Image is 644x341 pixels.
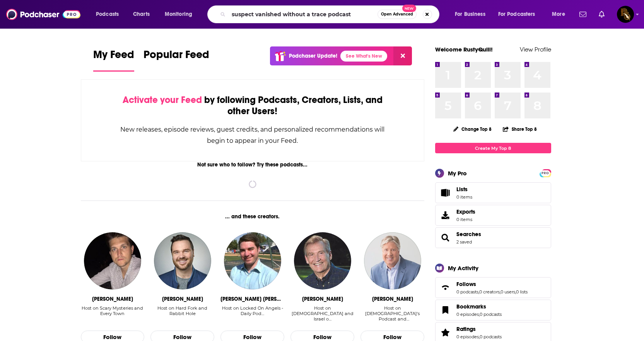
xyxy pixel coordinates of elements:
a: Bookmarks [438,305,453,315]
button: open menu [91,8,129,21]
span: 0 items [456,217,475,222]
span: PRO [541,170,550,176]
span: Open Advanced [381,12,413,16]
button: open menu [493,8,547,21]
div: Host on Scary Mysteries and Every Town [81,305,145,322]
span: Podcasts [96,9,119,20]
div: Andrew Fitzgerald [92,296,133,302]
button: open menu [449,8,495,21]
input: Search podcasts, credits, & more... [229,8,378,21]
div: Host on Locked On Angels - Daily Pod… [220,305,284,316]
img: User Profile [617,6,634,23]
img: Andrew Fitzgerald [84,232,141,290]
span: Exports [456,208,475,215]
div: Host on Hard Fork and Rabbit Hole [150,305,214,322]
a: 0 podcasts [480,312,502,317]
span: , [479,334,480,339]
span: , [478,289,479,295]
span: Lists [456,186,472,193]
a: Follows [438,282,453,293]
div: Taylor Blake Ward [220,296,284,302]
button: Show profile menu [617,6,634,23]
img: Kevin Roose [154,232,211,290]
a: 2 saved [456,239,472,245]
span: For Podcasters [498,9,535,20]
div: Host on [DEMOGRAPHIC_DATA]'s Podcast and [DEMOGRAPHIC_DATA] and [GEOGRAPHIC_DATA] o… [360,305,424,322]
span: Lists [438,187,453,198]
img: Adrian Rogers [294,232,351,290]
span: For Business [455,9,485,20]
span: New [402,5,416,12]
a: 0 podcasts [480,334,502,339]
a: Create My Top 8 [435,143,551,153]
a: 0 lists [516,289,528,295]
a: 0 episodes [456,334,479,339]
a: Charts [128,8,154,21]
div: Search podcasts, credits, & more... [215,5,447,23]
a: Show notifications dropdown [596,8,608,21]
div: Host on Hard Fork and Rabbit Hole [150,305,214,316]
div: Host on [DEMOGRAPHIC_DATA] and Israel o… [290,305,354,322]
a: 0 podcasts [456,289,478,295]
a: See What's New [340,51,387,62]
span: Logged in as RustyQuill [617,6,634,23]
a: My Feed [93,48,134,72]
button: Open AdvancedNew [378,10,417,19]
div: Host on Gateway Church's Podcast and Holy Scriptures and Israel o… [360,305,424,322]
div: Host on Scary Mysteries and Every Town [81,305,145,316]
span: Follows [435,277,551,298]
img: Taylor Blake Ward [224,232,281,290]
span: Popular Feed [143,48,209,66]
span: Ratings [456,326,476,332]
a: Ratings [438,327,453,338]
div: Adrian Rogers [302,296,343,302]
span: My Feed [93,48,134,66]
span: Follows [456,281,476,288]
span: , [479,312,480,317]
span: 0 items [456,194,472,200]
div: Not sure who to follow? Try these podcasts... [81,161,425,168]
button: open menu [547,8,575,21]
span: Charts [133,9,150,20]
span: , [500,289,501,295]
a: Popular Feed [143,48,209,72]
div: Host on Holy Scriptures and Israel o… [290,305,354,322]
a: Welcome RustyQuill! [435,46,493,53]
div: by following Podcasts, Creators, Lists, and other Users! [120,94,386,117]
a: Bookmarks [456,303,502,310]
div: My Activity [448,264,478,272]
button: open menu [159,8,202,21]
div: ... and these creators. [81,213,425,220]
a: 0 users [501,289,515,295]
div: My Pro [448,170,467,177]
a: PRO [541,170,550,176]
span: More [552,9,565,20]
a: Lists [435,182,551,203]
span: , [515,289,516,295]
p: Podchaser Update! [289,53,337,59]
div: Host on Locked On Angels - Daily Pod… [220,305,284,322]
span: Monitoring [165,9,192,20]
a: Exports [435,205,551,226]
img: Podchaser - Follow, Share and Rate Podcasts [6,7,80,22]
div: New releases, episode reviews, guest credits, and personalized recommendations will begin to appe... [120,124,386,146]
span: Lists [456,186,468,193]
a: 0 creators [479,289,500,295]
img: Robert Morris [364,232,421,290]
a: 0 episodes [456,312,479,317]
span: Exports [438,210,453,221]
a: Searches [456,231,481,238]
a: Searches [438,232,453,243]
div: Kevin Roose [162,296,203,302]
button: Change Top 8 [449,124,497,134]
a: Follows [456,281,528,288]
a: Show notifications dropdown [576,8,589,21]
a: View Profile [520,46,551,53]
